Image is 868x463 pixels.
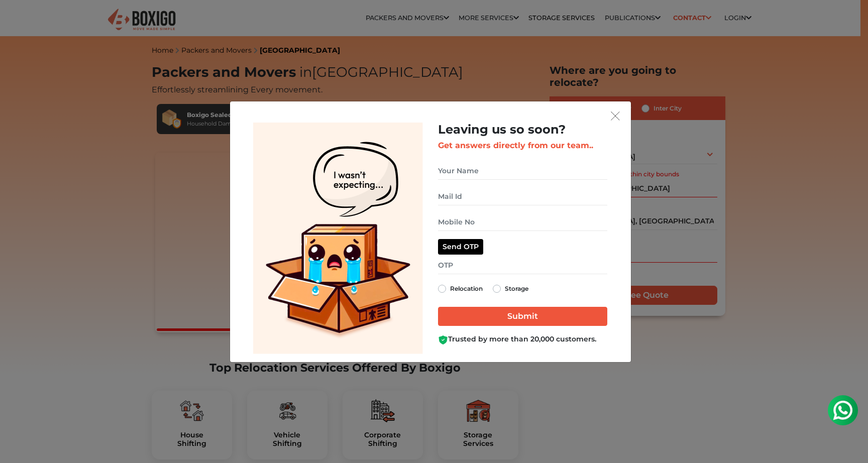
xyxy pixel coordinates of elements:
[505,283,528,295] label: Storage
[438,141,607,150] h3: Get answers directly from our team..
[438,334,607,344] div: Trusted by more than 20,000 customers.
[450,283,483,295] label: Relocation
[253,123,423,354] img: Lead Welcome Image
[611,111,620,121] img: exit
[438,162,607,180] input: Your Name
[438,123,607,137] h2: Leaving us so soon?
[438,335,448,345] img: Boxigo Customer Shield
[438,257,607,274] input: OTP
[438,239,483,255] button: Send OTP
[10,10,30,30] img: whatsapp-icon.svg
[438,307,607,326] input: Submit
[438,213,607,231] input: Mobile No
[438,188,607,205] input: Mail Id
